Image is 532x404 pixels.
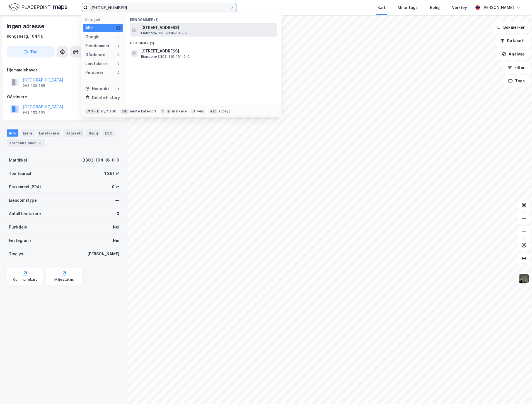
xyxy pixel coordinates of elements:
[492,22,530,33] button: Bokmerker
[104,170,119,177] div: 1 361 ㎡
[113,224,119,230] div: Nei
[103,129,115,137] div: ESG
[54,277,74,282] div: Miljøstatus
[116,52,121,57] div: 0
[21,129,35,137] div: Eiere
[87,251,119,257] div: [PERSON_NAME]
[141,54,190,59] span: Eiendom • 3303-110-101-0-0
[23,83,45,88] div: 942 402 465
[219,109,230,114] div: avbryt
[117,210,119,217] div: 0
[452,4,467,11] div: Verktøy
[112,184,119,190] div: 0 ㎡
[504,377,532,404] div: Kontrollprogram for chat
[503,62,530,73] button: Filter
[7,93,121,100] div: Gårdeiere
[120,109,129,114] div: tab
[85,25,93,31] div: Alle
[83,157,119,163] div: 3303-104-16-0-0
[85,42,110,49] div: Eiendommer
[7,22,45,31] div: Ingen adresse
[496,35,530,46] button: Datasett
[172,109,187,114] div: markere
[101,109,116,114] div: nytt søk
[23,110,45,115] div: 942 402 465
[125,13,282,23] div: Eiendommer (1)
[85,51,105,58] div: Gårdeiere
[113,237,119,244] div: Nei
[7,139,45,147] div: Transaksjoner
[130,109,156,114] div: neste kategori
[378,4,386,11] div: Kart
[37,140,43,146] div: 3
[125,37,282,47] div: Historikk (1)
[116,26,121,30] div: 2
[85,85,110,92] div: Historikk
[9,251,25,257] div: Tinglyst
[92,94,120,101] div: Delete history
[9,184,41,190] div: Bruksareal (BRA)
[197,109,205,114] div: velg
[430,4,440,11] div: Bolig
[115,197,119,204] div: —
[519,273,529,284] img: 9k=
[141,48,275,54] span: [STREET_ADDRESS]
[85,33,100,40] div: Google
[398,4,418,11] div: Mine Tags
[141,31,190,35] span: Eiendom • 3303-110-101-0-0
[116,86,121,91] div: 1
[9,170,31,177] div: Tomteareal
[85,60,107,67] div: Leietakere
[9,210,41,217] div: Antall leietakere
[116,35,121,39] div: 0
[504,75,530,86] button: Tags
[9,3,67,12] img: logo.f888ab2527a4732fd821a326f86c7f29.svg
[116,70,121,75] div: 0
[482,4,514,11] div: [PERSON_NAME]
[9,224,27,230] div: Punktleie
[9,197,37,204] div: Eiendomstype
[63,129,84,137] div: Datasett
[209,109,218,114] div: esc
[86,129,100,137] div: Bygg
[497,49,530,60] button: Analyse
[7,46,55,57] button: Tag
[9,157,27,163] div: Matrikkel
[85,69,103,76] div: Personer
[88,3,230,12] input: Søk på adresse, matrikkel, gårdeiere, leietakere eller personer
[504,377,532,404] iframe: Chat Widget
[9,237,31,244] div: Festegrunn
[85,109,100,114] div: Ctrl + k
[141,24,275,31] span: [STREET_ADDRESS]
[85,18,123,22] div: Kategori
[7,129,18,137] div: Info
[116,44,121,48] div: 1
[116,61,121,66] div: 0
[7,33,43,40] div: Kongsberg, 104/16
[37,129,61,137] div: Leietakere
[7,67,121,73] div: Hjemmelshaver
[13,277,37,282] div: Kommunekart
